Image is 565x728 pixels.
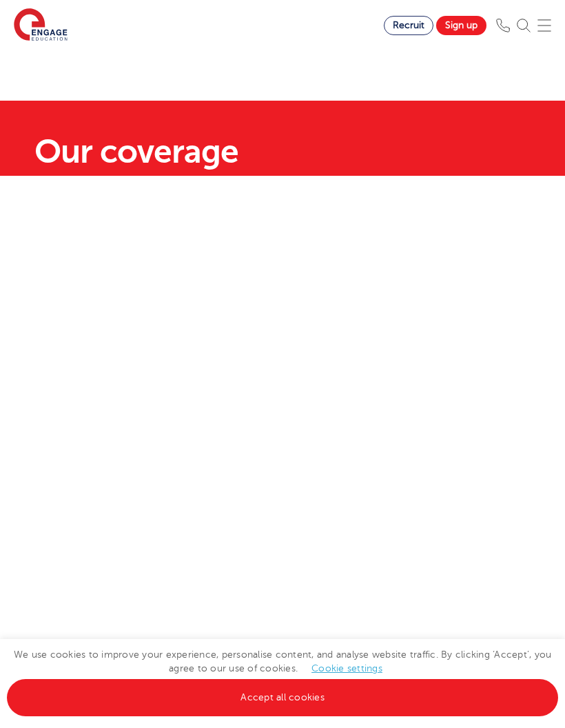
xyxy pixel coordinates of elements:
h1: Our coverage [34,135,531,168]
a: Recruit [384,16,433,35]
img: Engage Education [14,8,68,43]
a: Sign up [436,16,486,35]
span: Recruit [393,20,424,30]
img: Search [517,19,531,32]
a: Cookie settings [311,663,382,674]
a: Accept all cookies [7,679,558,716]
img: Mobile Menu [537,19,551,32]
span: We use cookies to improve your experience, personalise content, and analyse website traffic. By c... [7,649,558,702]
img: Phone [496,19,510,32]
